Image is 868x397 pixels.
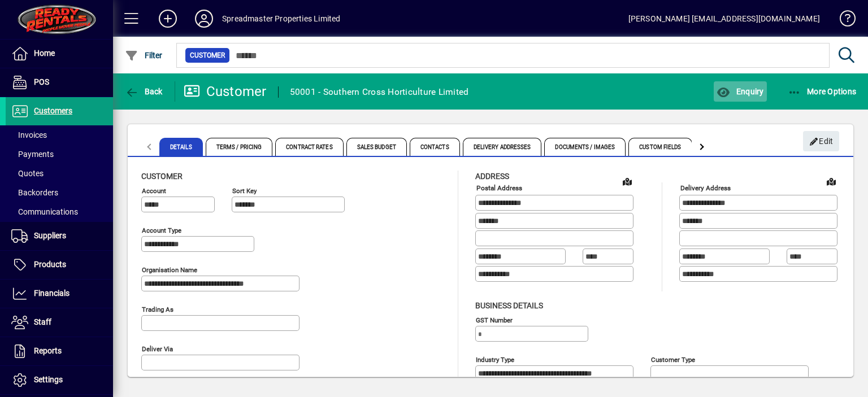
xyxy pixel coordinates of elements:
[788,87,857,96] span: More Options
[150,8,186,29] button: Add
[206,138,273,156] span: Terms / Pricing
[476,355,514,363] mat-label: Industry type
[141,172,183,181] span: Customer
[142,306,173,313] mat-label: Trading as
[34,49,55,58] span: Home
[6,308,113,337] a: Staff
[6,337,113,365] a: Reports
[475,301,543,310] span: Business details
[785,81,860,102] button: More Options
[122,81,166,102] button: Back
[34,375,63,384] span: Settings
[410,138,460,156] span: Contacts
[6,183,113,202] a: Backorders
[476,316,513,324] mat-label: GST Number
[34,231,66,240] span: Suppliers
[34,106,72,115] span: Customers
[11,130,47,139] span: Invoices
[190,50,225,61] span: Customer
[275,138,343,156] span: Contract Rates
[142,226,181,234] mat-label: Account Type
[6,164,113,183] a: Quotes
[628,138,692,156] span: Custom Fields
[34,260,66,269] span: Products
[11,169,44,178] span: Quotes
[6,366,113,394] a: Settings
[831,2,854,39] a: Knowledge Base
[346,138,407,156] span: Sales Budget
[6,125,113,145] a: Invoices
[618,172,636,190] a: View on map
[122,45,166,66] button: Filter
[475,172,509,181] span: Address
[184,82,267,101] div: Customer
[628,10,820,28] div: [PERSON_NAME] [EMAIL_ADDRESS][DOMAIN_NAME]
[463,138,542,156] span: Delivery Addresses
[6,145,113,164] a: Payments
[822,172,840,190] a: View on map
[34,346,62,355] span: Reports
[11,150,54,159] span: Payments
[6,251,113,279] a: Products
[34,317,51,326] span: Staff
[125,51,163,60] span: Filter
[6,222,113,250] a: Suppliers
[290,83,469,101] div: 50001 - Southern Cross Horticulture Limited
[809,132,834,151] span: Edit
[803,131,839,151] button: Edit
[651,355,695,363] mat-label: Customer type
[34,77,49,86] span: POS
[186,8,222,29] button: Profile
[142,187,166,195] mat-label: Account
[222,10,340,28] div: Spreadmaster Properties Limited
[125,87,163,96] span: Back
[34,289,70,298] span: Financials
[142,266,197,274] mat-label: Organisation name
[159,138,203,156] span: Details
[717,87,763,96] span: Enquiry
[714,81,766,102] button: Enquiry
[142,345,173,353] mat-label: Deliver via
[6,68,113,97] a: POS
[11,188,58,197] span: Backorders
[6,280,113,308] a: Financials
[6,202,113,221] a: Communications
[11,207,78,216] span: Communications
[113,81,175,102] app-page-header-button: Back
[232,187,257,195] mat-label: Sort key
[6,40,113,68] a: Home
[544,138,626,156] span: Documents / Images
